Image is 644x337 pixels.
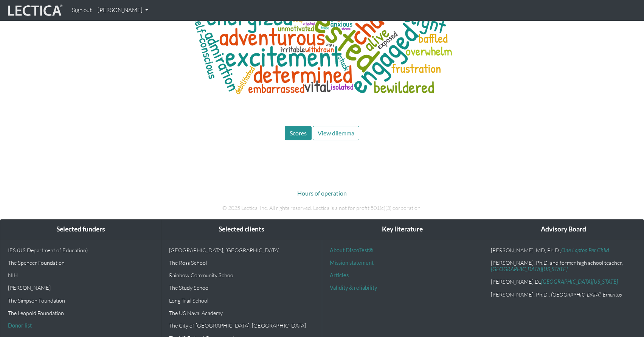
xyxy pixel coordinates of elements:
[483,220,644,239] div: Advisory Board
[330,284,377,291] a: Validity & reliability
[95,3,151,18] a: [PERSON_NAME]
[169,322,315,329] p: The City of [GEOGRAPHIC_DATA], [GEOGRAPHIC_DATA]
[290,129,307,137] span: Scores
[313,126,359,140] button: View dilemma
[297,189,347,197] a: Hours of operation
[8,247,154,253] p: IES (US Department of Education)
[169,272,315,278] p: Rainbow Community School
[491,266,568,272] a: [GEOGRAPHIC_DATA][US_STATE]
[318,129,354,137] span: View dilemma
[330,259,374,266] a: Mission statement
[491,278,636,285] p: [PERSON_NAME].D.,
[8,259,154,266] p: The Spencer Foundation
[330,272,349,278] a: Articles
[8,310,154,316] p: The Leopold Foundation
[561,247,609,253] a: One Laptop Per Child
[169,259,315,266] p: The Ross School
[169,297,315,304] p: Long Trail School
[169,310,315,316] p: The US Naval Academy
[8,272,154,278] p: NIH
[541,278,618,285] a: [GEOGRAPHIC_DATA][US_STATE]
[491,291,636,298] p: [PERSON_NAME], Ph.D.
[69,3,95,18] a: Sign out
[161,220,322,239] div: Selected clients
[491,247,636,253] p: [PERSON_NAME], MD, Ph.D.,
[0,220,161,239] div: Selected funders
[8,322,32,329] a: Donor list
[169,284,315,291] p: The Study School
[169,247,315,253] p: [GEOGRAPHIC_DATA], [GEOGRAPHIC_DATA]
[112,204,532,212] p: © 2025 Lectica, Inc. All rights reserved. Lectica is a not for profit 501(c)(3) corporation.
[330,247,373,253] a: About DiscoTest®
[491,259,636,273] p: [PERSON_NAME], Ph.D. and former high school teacher,
[6,3,63,18] img: lecticalive
[285,126,312,140] button: Scores
[8,297,154,304] p: The Simpson Foundation
[8,284,154,291] p: [PERSON_NAME]
[322,220,483,239] div: Key literature
[549,291,622,298] em: , [GEOGRAPHIC_DATA], Emeritus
